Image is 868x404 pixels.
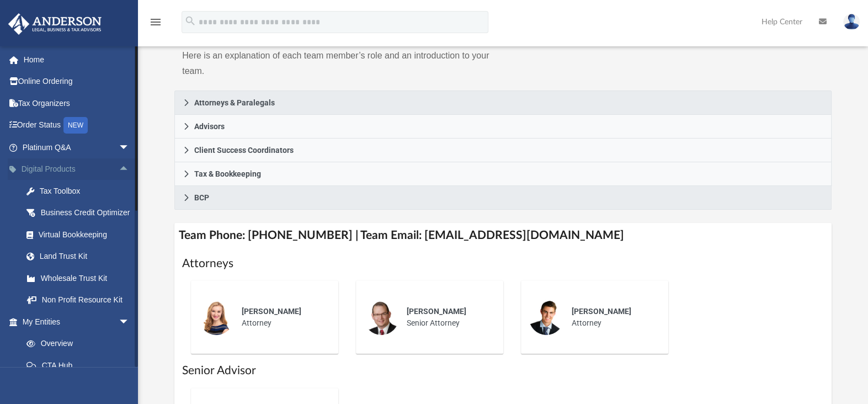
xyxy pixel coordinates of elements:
[194,170,261,178] span: Tax & Bookkeeping
[15,333,146,355] a: Overview
[242,307,301,316] span: [PERSON_NAME]
[399,298,496,337] div: Senior Attorney
[39,249,132,263] div: Land Trust Kit
[119,311,141,333] span: arrow_drop_down
[8,114,146,137] a: Order StatusNEW
[194,123,225,130] span: Advisors
[8,158,146,180] a: Digital Productsarrow_drop_up
[182,363,824,379] h1: Senior Advisor
[8,92,146,114] a: Tax Organizers
[39,184,132,198] div: Tax Toolbox
[174,162,832,186] a: Tax & Bookkeeping
[39,206,132,220] div: Business Credit Optimizer
[174,186,832,210] a: BCP
[174,91,832,115] a: Attorneys & Paralegals
[15,289,146,311] a: Non Profit Resource Kit
[15,246,146,268] a: Land Trust Kit
[5,13,105,35] img: Anderson Advisors Platinum Portal
[182,48,495,79] p: Here is an explanation of each team member’s role and an introduction to your team.
[194,146,294,154] span: Client Success Coordinators
[174,223,832,248] h4: Team Phone: [PHONE_NUMBER] | Team Email: [EMAIL_ADDRESS][DOMAIN_NAME]
[529,300,564,335] img: thumbnail
[39,228,132,242] div: Virtual Bookkeeping
[15,224,146,246] a: Virtual Bookkeeping
[194,99,275,107] span: Attorneys & Paralegals
[8,136,146,158] a: Platinum Q&Aarrow_drop_down
[8,311,146,333] a: My Entitiesarrow_drop_down
[234,298,331,337] div: Attorney
[8,49,146,71] a: Home
[8,71,146,93] a: Online Ordering
[184,15,196,27] i: search
[174,139,832,162] a: Client Success Coordinators
[199,300,234,335] img: thumbnail
[182,256,824,272] h1: Attorneys
[39,272,132,285] div: Wholesale Trust Kit
[15,354,146,376] a: CTA Hub
[119,136,141,159] span: arrow_drop_down
[15,180,146,202] a: Tax Toolbox
[149,21,162,29] a: menu
[119,158,141,181] span: arrow_drop_up
[63,117,88,134] div: NEW
[364,300,399,335] img: thumbnail
[149,15,162,29] i: menu
[15,202,146,224] a: Business Credit Optimizer
[407,307,466,316] span: [PERSON_NAME]
[15,267,146,289] a: Wholesale Trust Kit
[174,115,832,139] a: Advisors
[564,298,661,337] div: Attorney
[572,307,631,316] span: [PERSON_NAME]
[39,293,132,307] div: Non Profit Resource Kit
[843,14,860,30] img: User Pic
[194,194,209,201] span: BCP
